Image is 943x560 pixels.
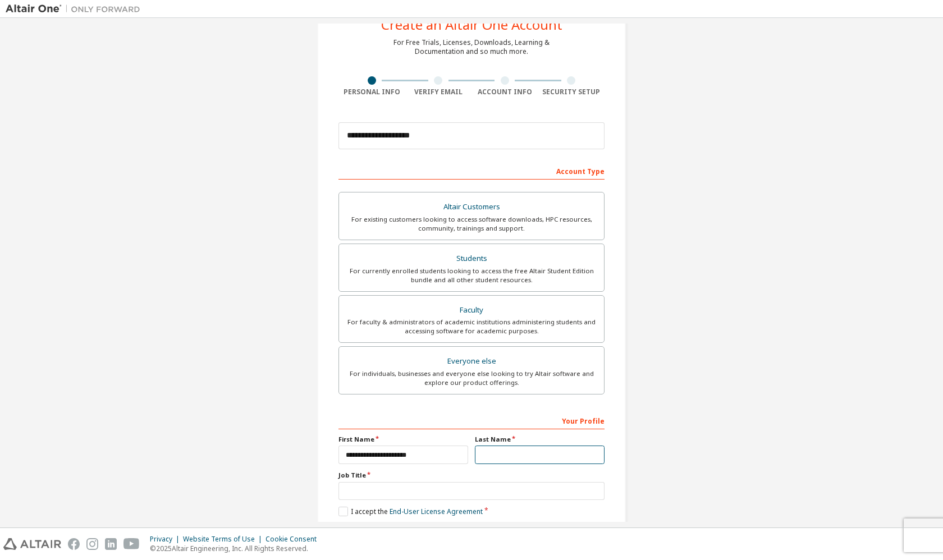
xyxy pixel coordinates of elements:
[390,507,483,516] a: End-User License Agreement
[105,538,117,550] img: linkedin.svg
[183,535,265,544] div: Website Terms of Use
[475,435,605,444] label: Last Name
[381,18,562,31] div: Create an Altair One Account
[338,435,468,444] label: First Name
[265,535,323,544] div: Cookie Consent
[6,3,146,15] img: Altair One
[150,544,323,553] p: © 2025 Altair Engineering, Inc. All Rights Reserved.
[346,267,597,284] div: For currently enrolled students looking to access the free Altair Student Edition bundle and all ...
[123,538,140,550] img: youtube.svg
[346,199,597,215] div: Altair Customers
[338,471,605,480] label: Job Title
[150,535,183,544] div: Privacy
[68,538,80,550] img: facebook.svg
[346,302,597,318] div: Faculty
[538,88,605,97] div: Security Setup
[346,318,597,336] div: For faculty & administrators of academic institutions administering students and accessing softwa...
[393,38,550,56] div: For Free Trials, Licenses, Downloads, Learning & Documentation and so much more.
[3,538,61,550] img: altair_logo.svg
[405,88,472,97] div: Verify Email
[471,88,538,97] div: Account Info
[338,507,483,516] label: I accept the
[346,251,597,267] div: Students
[338,88,405,97] div: Personal Info
[338,411,605,429] div: Your Profile
[86,538,98,550] img: instagram.svg
[346,369,597,387] div: For individuals, businesses and everyone else looking to try Altair software and explore our prod...
[346,215,597,233] div: For existing customers looking to access software downloads, HPC resources, community, trainings ...
[338,162,605,180] div: Account Type
[346,354,597,369] div: Everyone else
